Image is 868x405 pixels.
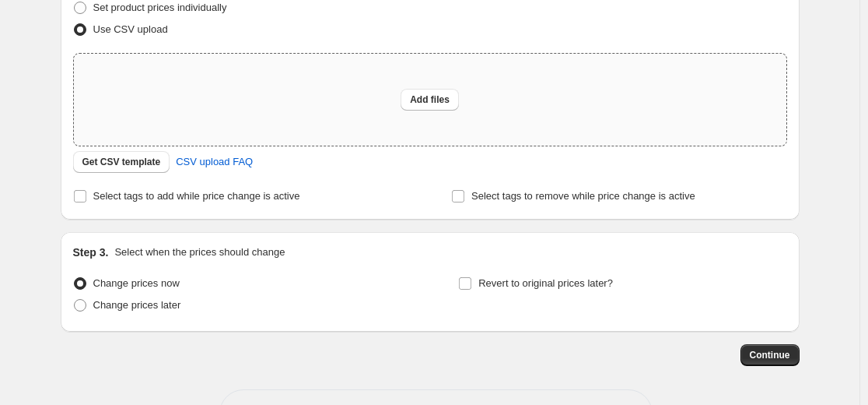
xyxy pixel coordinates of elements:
span: Set product prices individually [93,2,227,13]
span: Use CSV upload [93,23,168,35]
span: CSV upload FAQ [176,154,253,170]
button: Get CSV template [73,151,170,173]
button: Continue [740,344,800,366]
span: Revert to original prices later? [478,277,613,289]
a: CSV upload FAQ [166,150,262,174]
h2: Step 3. [73,245,109,260]
span: Continue [750,349,790,361]
span: Add files [410,93,450,106]
span: Select tags to remove while price change is active [471,190,695,202]
span: Change prices later [93,299,181,311]
span: Change prices now [93,277,180,289]
span: Select tags to add while price change is active [93,190,300,202]
button: Add files [401,89,459,111]
span: Get CSV template [82,156,161,168]
p: Select when the prices should change [114,245,285,260]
